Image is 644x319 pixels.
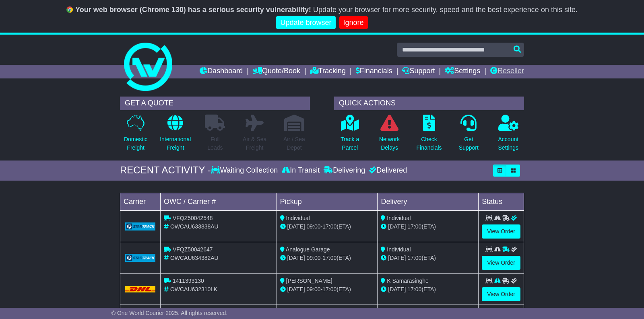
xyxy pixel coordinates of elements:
[111,310,228,316] span: © One World Courier 2025. All rights reserved.
[416,114,442,156] a: CheckFinancials
[124,135,147,152] p: Domestic Freight
[286,246,330,253] span: Analogue Garage
[287,223,305,230] span: [DATE]
[482,287,520,301] a: View Order
[379,135,400,152] p: Network Delays
[340,114,359,156] a: Track aParcel
[367,166,407,175] div: Delivered
[388,286,406,292] span: [DATE]
[458,114,479,156] a: GetSupport
[286,278,332,284] span: [PERSON_NAME]
[283,135,305,152] p: Air / Sea Depot
[334,97,524,110] div: QUICK ACTIONS
[307,286,321,292] span: 09:00
[173,215,213,221] span: VFQZ50042548
[120,97,310,110] div: GET A QUOTE
[125,254,155,262] img: GetCarrierServiceLogo
[125,222,155,231] img: GetCarrierServiceLogo
[482,224,520,239] a: View Order
[417,135,442,152] p: Check Financials
[161,193,277,210] td: OWC / Carrier #
[387,246,411,253] span: Individual
[490,65,524,78] a: Reseller
[388,255,406,261] span: [DATE]
[407,255,421,261] span: 17:00
[277,193,378,210] td: Pickup
[339,16,368,29] a: Ignore
[211,166,280,175] div: Waiting Collection
[170,286,218,292] span: OWCAU632310LK
[388,223,406,230] span: [DATE]
[310,65,346,78] a: Tracking
[124,114,148,156] a: DomesticFreight
[159,114,191,156] a: InternationalFreight
[407,286,421,292] span: 17:00
[381,222,475,231] div: (ETA)
[280,254,374,262] div: - (ETA)
[498,114,519,156] a: AccountSettings
[287,255,305,261] span: [DATE]
[280,222,374,231] div: - (ETA)
[313,6,578,14] span: Update your browser for more security, speed and the best experience on this site.
[459,135,479,152] p: Get Support
[280,285,374,294] div: - (ETA)
[75,6,311,14] b: Your web browser (Chrome 130) has a serious security vulnerability!
[287,286,305,292] span: [DATE]
[341,135,359,152] p: Track a Parcel
[379,114,400,156] a: NetworkDelays
[200,65,243,78] a: Dashboard
[322,166,367,175] div: Delivering
[173,278,204,284] span: 1411393130
[125,286,155,292] img: DHL.png
[322,255,336,261] span: 17:00
[387,215,411,221] span: Individual
[280,166,322,175] div: In Transit
[160,135,191,152] p: International Freight
[498,135,519,152] p: Account Settings
[402,65,435,78] a: Support
[356,65,392,78] a: Financials
[407,223,421,230] span: 17:00
[173,246,213,253] span: VFQZ50042647
[479,193,524,210] td: Status
[482,256,520,270] a: View Order
[205,135,225,152] p: Full Loads
[387,278,429,284] span: K Samarasinghe
[381,285,475,294] div: (ETA)
[381,254,475,262] div: (ETA)
[307,223,321,230] span: 09:00
[243,135,266,152] p: Air & Sea Freight
[253,65,300,78] a: Quote/Book
[170,255,219,261] span: OWCAU634382AU
[322,286,336,292] span: 17:00
[445,65,480,78] a: Settings
[378,193,479,210] td: Delivery
[276,16,335,29] a: Update browser
[120,165,211,176] div: RECENT ACTIVITY -
[307,255,321,261] span: 09:00
[286,215,310,221] span: Individual
[120,193,161,210] td: Carrier
[170,223,219,230] span: OWCAU633838AU
[322,223,336,230] span: 17:00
